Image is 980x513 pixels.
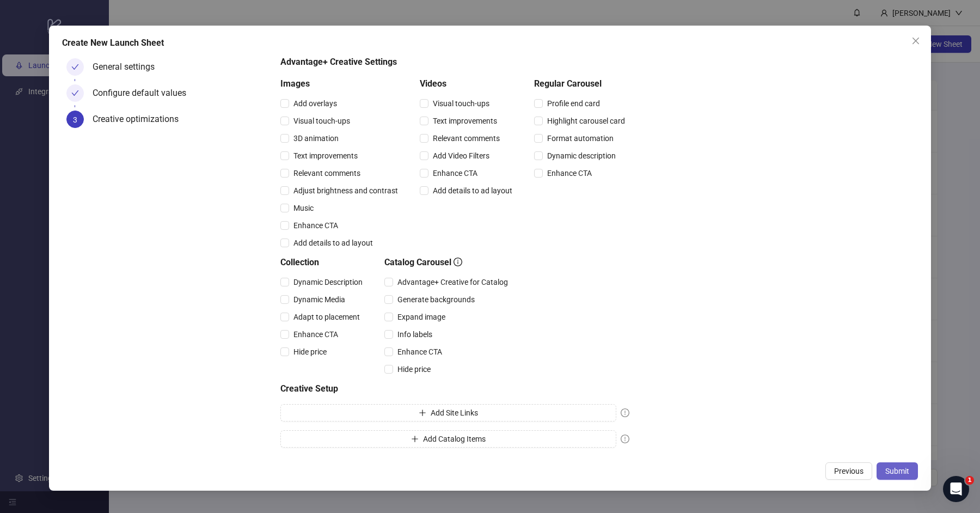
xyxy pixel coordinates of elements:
[93,58,163,76] div: General settings
[289,328,342,340] span: Enhance CTA
[428,185,517,197] span: Add details to ad layout
[393,311,450,323] span: Expand image
[393,294,479,306] span: Generate backgrounds
[289,219,342,231] span: Enhance CTA
[280,56,629,69] h5: Advantage+ Creative Settings
[289,132,343,144] span: 3D animation
[289,150,362,162] span: Text improvements
[62,36,918,50] div: Create New Launch Sheet
[621,435,629,443] span: exclamation-circle
[825,462,872,480] button: Previous
[943,476,969,502] iframe: Intercom live chat
[73,115,77,124] span: 3
[423,435,486,443] span: Add Catalog Items
[393,276,512,288] span: Advantage+ Creative for Catalog
[543,115,629,127] span: Highlight carousel card
[428,132,504,144] span: Relevant comments
[393,328,437,340] span: Info labels
[280,430,616,448] button: Add Catalog Items
[534,77,629,90] h5: Regular Carousel
[280,77,402,90] h5: Images
[428,115,501,127] span: Text improvements
[428,97,494,109] span: Visual touch-ups
[384,256,512,269] h5: Catalog Carousel
[289,202,318,214] span: Music
[289,97,341,109] span: Add overlays
[289,185,402,197] span: Adjust brightness and contrast
[289,167,365,179] span: Relevant comments
[280,382,629,395] h5: Creative Setup
[71,63,79,71] span: check
[289,115,354,127] span: Visual touch-ups
[93,84,195,102] div: Configure default values
[280,256,367,269] h5: Collection
[907,32,924,50] button: Close
[419,409,426,417] span: plus
[543,132,618,144] span: Format automation
[289,237,377,249] span: Add details to ad layout
[543,97,604,109] span: Profile end card
[834,467,863,475] span: Previous
[93,111,187,128] div: Creative optimizations
[289,346,331,358] span: Hide price
[280,404,616,422] button: Add Site Links
[965,476,974,485] span: 1
[543,150,620,162] span: Dynamic description
[289,311,364,323] span: Adapt to placement
[289,294,350,306] span: Dynamic Media
[454,258,462,266] span: info-circle
[428,167,482,179] span: Enhance CTA
[71,89,79,97] span: check
[411,435,419,443] span: plus
[289,276,367,288] span: Dynamic Description
[621,408,629,417] span: exclamation-circle
[885,467,909,475] span: Submit
[431,408,478,417] span: Add Site Links
[393,363,435,375] span: Hide price
[543,167,596,179] span: Enhance CTA
[420,77,517,90] h5: Videos
[877,462,918,480] button: Submit
[428,150,494,162] span: Add Video Filters
[911,36,920,45] span: close
[393,346,446,358] span: Enhance CTA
